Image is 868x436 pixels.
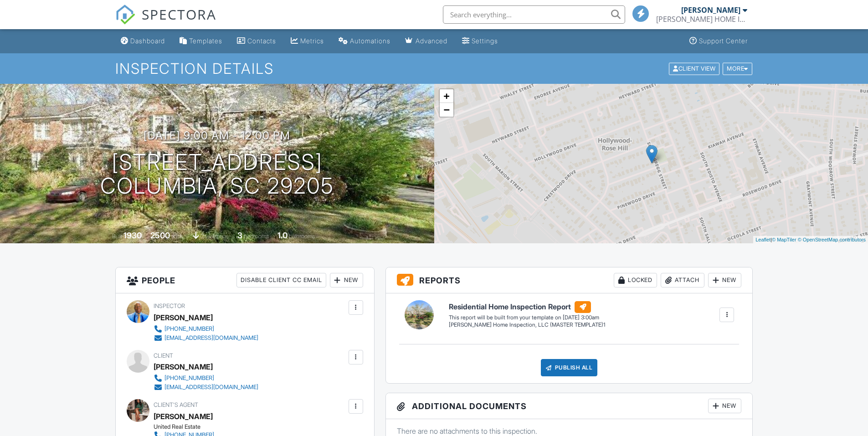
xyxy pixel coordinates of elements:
[154,423,311,431] div: United Real Estate
[287,33,328,50] a: Metrics
[614,273,657,287] div: Locked
[189,37,222,45] div: Templates
[440,89,453,103] a: Zoom in
[449,314,605,321] div: This report will be built from your template on [DATE] 3:00am
[237,231,242,240] div: 3
[115,5,135,25] img: The Best Home Inspection Software - Spectora
[350,37,390,45] div: Automations
[669,62,719,75] div: Client View
[154,324,258,333] a: [PHONE_NUMBER]
[699,37,748,45] div: Support Center
[154,410,213,423] a: [PERSON_NAME]
[668,65,722,72] a: Client View
[335,33,394,50] a: Automations (Basic)
[708,399,741,413] div: New
[686,33,751,50] a: Support Center
[386,393,753,419] h3: Additional Documents
[164,384,258,391] div: [EMAIL_ADDRESS][DOMAIN_NAME]
[753,236,868,244] div: |
[541,359,598,376] div: Publish All
[154,311,213,324] div: [PERSON_NAME]
[164,374,214,382] div: [PHONE_NUMBER]
[154,352,173,359] span: Client
[112,233,122,240] span: Built
[154,383,258,392] a: [EMAIL_ADDRESS][DOMAIN_NAME]
[247,37,276,45] div: Contacts
[115,61,753,77] h1: Inspection Details
[681,5,740,15] div: [PERSON_NAME]
[449,321,605,329] div: [PERSON_NAME] Home Inspection, LLC (MASTER TEMPLATE)1
[277,231,288,240] div: 1.0
[449,301,605,313] h6: Residential Home Inspection Report
[458,33,502,50] a: Settings
[708,273,741,287] div: New
[154,303,185,309] span: Inspector
[386,267,753,293] h3: Reports
[661,273,704,287] div: Attach
[154,401,198,408] span: Client's Agent
[123,231,142,240] div: 1930
[154,374,258,383] a: [PHONE_NUMBER]
[656,15,747,24] div: WIGGINS HOME INSPECTIONS, LLC
[472,37,498,45] div: Settings
[440,103,453,117] a: Zoom out
[171,233,184,240] span: sq. ft.
[154,333,258,343] a: [EMAIL_ADDRESS][DOMAIN_NAME]
[300,37,324,45] div: Metrics
[289,233,315,240] span: bathrooms
[401,33,451,50] a: Advanced
[236,273,326,287] div: Disable Client CC Email
[144,129,290,142] h3: [DATE] 9:00 am - 12:00 pm
[397,426,742,436] p: There are no attachments to this inspection.
[443,5,625,24] input: Search everything...
[416,37,447,45] div: Advanced
[723,62,752,75] div: More
[330,273,363,287] div: New
[772,237,796,242] a: © MapTiler
[154,360,213,374] div: [PERSON_NAME]
[176,33,226,50] a: Templates
[100,150,334,199] h1: [STREET_ADDRESS] Columbia, SC 29205
[164,334,258,342] div: [EMAIL_ADDRESS][DOMAIN_NAME]
[130,37,165,45] div: Dashboard
[116,267,374,293] h3: People
[755,237,770,242] a: Leaflet
[233,33,280,50] a: Contacts
[150,231,170,240] div: 2500
[142,5,216,24] span: SPECTORA
[164,325,214,333] div: [PHONE_NUMBER]
[200,233,229,240] span: crawlspace
[244,233,269,240] span: bedrooms
[798,237,866,242] a: © OpenStreetMap contributors
[115,12,216,31] a: SPECTORA
[117,33,169,50] a: Dashboard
